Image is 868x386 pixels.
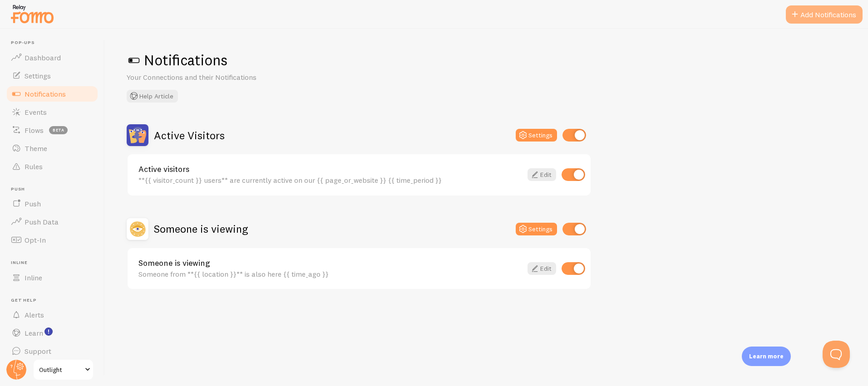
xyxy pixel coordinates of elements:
[25,53,61,62] span: Dashboard
[49,126,68,134] span: beta
[127,218,148,240] img: Someone is viewing
[5,306,99,324] a: Alerts
[11,260,99,266] span: Inline
[5,195,99,213] a: Push
[5,269,99,287] a: Inline
[25,328,43,337] span: Learn
[127,51,846,69] h1: Notifications
[25,235,46,244] span: Opt-In
[127,124,148,146] img: Active Visitors
[749,352,784,361] p: Learn more
[528,168,556,181] a: Edit
[154,222,248,236] h2: Someone is viewing
[5,324,99,342] a: Learn
[138,176,522,184] div: **{{ visitor_count }} users** are currently active on our {{ page_or_website }} {{ time_period }}
[5,67,99,85] a: Settings
[11,298,99,303] span: Get Help
[5,85,99,103] a: Notifications
[25,217,59,226] span: Push Data
[742,347,791,366] div: Learn more
[5,121,99,139] a: Flows beta
[25,273,42,282] span: Inline
[10,2,55,25] img: fomo-relay-logo-orange.svg
[11,186,99,192] span: Push
[25,347,51,356] span: Support
[25,162,43,171] span: Rules
[5,139,99,157] a: Theme
[25,144,47,153] span: Theme
[154,128,225,142] h2: Active Visitors
[44,327,53,336] svg: <p>Watch New Feature Tutorials!</p>
[516,129,557,142] button: Settings
[138,259,522,267] a: Someone is viewing
[25,126,44,135] span: Flows
[39,364,82,375] span: Outlight
[25,71,51,80] span: Settings
[5,342,99,360] a: Support
[5,103,99,121] a: Events
[5,157,99,176] a: Rules
[138,270,522,278] div: Someone from **{{ location }}** is also here {{ time_ago }}
[25,107,47,117] span: Events
[25,310,44,319] span: Alerts
[33,359,94,381] a: Outlight
[5,231,99,249] a: Opt-In
[127,90,178,103] button: Help Article
[138,165,522,173] a: Active visitors
[528,262,556,275] a: Edit
[823,341,850,368] iframe: Help Scout Beacon - Open
[5,213,99,231] a: Push Data
[25,89,66,98] span: Notifications
[11,40,99,46] span: Pop-ups
[25,199,41,208] span: Push
[127,72,345,83] p: Your Connections and their Notifications
[5,49,99,67] a: Dashboard
[516,223,557,235] button: Settings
